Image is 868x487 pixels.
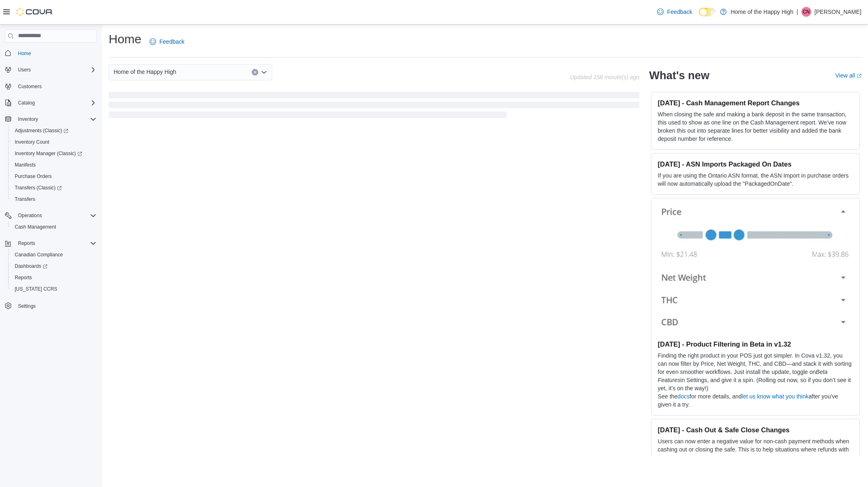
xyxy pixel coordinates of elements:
button: Cash Management [8,221,100,233]
a: View allExternal link [835,72,861,79]
a: Adjustments (Classic) [8,125,100,136]
span: Dark Mode [699,16,699,17]
button: Users [15,65,34,75]
p: | [796,7,798,17]
button: Home [2,47,100,59]
span: Purchase Orders [11,171,96,181]
h3: [DATE] - ASN Imports Packaged On Dates [658,160,853,168]
span: Reports [18,240,35,247]
h3: [DATE] - Cash Out & Safe Close Changes [658,426,853,434]
button: Operations [15,211,45,220]
p: Finding the right product in your POS just got simpler. In Cova v1.32, you can now filter by Pric... [658,351,853,392]
h1: Home [109,31,141,47]
span: Transfers [15,196,35,202]
span: Settings [18,303,36,309]
button: Settings [2,300,100,311]
a: Customers [15,82,45,91]
button: Customers [2,80,100,92]
button: Reports [8,272,100,283]
p: Home of the Happy High [731,7,793,17]
p: Updated 158 minute(s) ago [570,74,640,80]
button: Operations [2,210,100,221]
button: Canadian Compliance [8,249,100,260]
span: Manifests [11,160,96,170]
span: Washington CCRS [11,284,96,294]
h3: [DATE] - Cash Management Report Changes [658,99,853,107]
span: Transfers (Classic) [15,185,62,191]
a: Feedback [654,4,695,20]
span: Adjustments (Classic) [11,126,96,136]
span: Inventory [18,116,38,122]
p: [PERSON_NAME] [814,7,861,17]
span: Catalog [15,98,96,108]
span: Catalog [18,100,35,106]
a: Home [15,49,34,58]
span: Reports [11,273,96,282]
span: Home [18,50,31,57]
button: Catalog [2,97,100,109]
span: Inventory [15,114,96,124]
span: Home of the Happy High [114,67,176,77]
a: Feedback [146,33,188,50]
button: Clear input [252,69,258,76]
span: Feedback [667,8,692,16]
a: Dashboards [8,260,100,272]
p: Users can now enter a negative value for non-cash payment methods when cashing out or closing the... [658,437,853,462]
input: Dark Mode [699,8,716,16]
a: docs [678,393,690,400]
a: Transfers (Classic) [8,182,100,193]
button: Manifests [8,159,100,171]
span: Canadian Compliance [15,251,63,258]
button: Inventory [15,114,41,124]
span: Manifests [15,162,36,168]
h3: [DATE] - Product Filtering in Beta in v1.32 [658,340,853,348]
a: Inventory Manager (Classic) [11,149,85,158]
span: Feedback [159,38,184,46]
button: Inventory [2,113,100,125]
h2: What's new [649,69,709,82]
span: Adjustments (Classic) [15,127,68,134]
span: Home [15,48,96,58]
span: Customers [18,83,42,90]
span: Reports [15,274,32,281]
span: Operations [18,212,42,219]
nav: Complex example [5,44,96,333]
a: Dashboards [11,261,51,271]
span: Loading [109,93,640,120]
button: Open list of options [261,69,267,76]
span: Inventory Manager (Classic) [15,150,82,157]
span: Inventory Manager (Classic) [11,149,96,158]
button: Transfers [8,193,100,205]
span: Dashboards [11,261,96,271]
span: Canadian Compliance [11,250,96,260]
span: Customers [15,81,96,91]
p: See the for more details, and after you’ve given it a try. [658,392,853,409]
span: Dashboards [15,263,47,269]
span: Operations [15,211,96,220]
button: Inventory Count [8,136,100,148]
a: Reports [11,273,35,282]
a: Inventory Manager (Classic) [8,148,100,159]
button: Purchase Orders [8,171,100,182]
a: Cash Management [11,222,59,232]
button: Users [2,64,100,76]
a: Canadian Compliance [11,250,66,260]
a: Purchase Orders [11,171,55,181]
svg: External link [857,73,861,78]
a: Adjustments (Classic) [11,126,72,136]
span: Transfers (Classic) [11,183,96,193]
p: If you are using the Ontario ASN format, the ASN Import in purchase orders will now automatically... [658,171,853,188]
a: [US_STATE] CCRS [11,284,60,294]
span: Inventory Count [15,139,49,145]
img: Cova [16,8,53,16]
span: CN [803,7,810,17]
span: Users [18,67,31,73]
span: Users [15,65,96,75]
button: Catalog [15,98,38,108]
em: Beta Features [658,369,828,383]
p: When closing the safe and making a bank deposit in the same transaction, this used to show as one... [658,110,853,143]
span: Transfers [11,194,96,204]
span: Cash Management [15,224,56,230]
span: Purchase Orders [15,173,52,180]
a: Transfers [11,194,38,204]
